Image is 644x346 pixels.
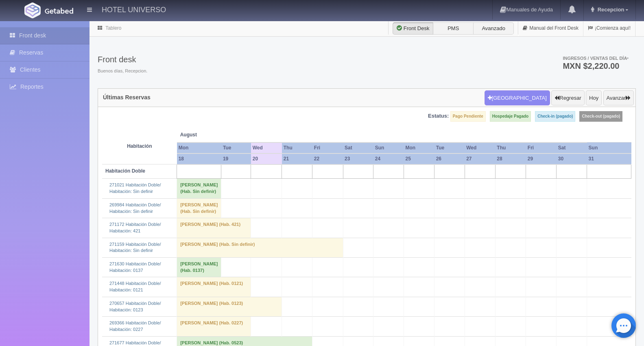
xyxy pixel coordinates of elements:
th: 29 [526,153,557,164]
a: 271630 Habitación Doble/Habitación: 0137 [109,261,161,273]
td: [PERSON_NAME] (Hab. 0137) [177,258,221,277]
th: 31 [587,153,631,164]
th: Fri [312,142,343,153]
td: [PERSON_NAME] (Hab. Sin definir) [177,238,343,257]
label: PMS [433,22,474,35]
span: Recepcion [596,7,624,13]
strong: Habitación [127,143,152,149]
h3: MXN $2,220.00 [563,62,629,70]
span: August [180,131,248,138]
th: 27 [465,153,495,164]
button: Hoy [586,90,602,106]
a: 269366 Habitación Doble/Habitación: 0227 [109,320,161,332]
button: [GEOGRAPHIC_DATA] [485,90,550,106]
th: 23 [343,153,373,164]
label: Hospedaje Pagado [490,111,531,122]
label: Avanzado [473,22,514,35]
a: 271448 Habitación Doble/Habitación: 0121 [109,281,161,292]
th: 26 [434,153,465,164]
td: [PERSON_NAME] (Hab. 0227) [177,317,251,336]
td: [PERSON_NAME] (Hab. 421) [177,218,251,238]
th: Sun [373,142,404,153]
h4: HOTEL UNIVERSO [102,4,166,14]
th: 28 [495,153,526,164]
h4: Últimas Reservas [103,94,151,101]
th: Mon [177,142,221,153]
a: 271172 Habitación Doble/Habitación: 421 [109,222,161,233]
th: Wed [465,142,495,153]
a: Manual del Front Desk [518,20,583,36]
a: 271159 Habitación Doble/Habitación: Sin definir [109,242,161,253]
h3: Front desk [98,55,147,64]
th: Tue [221,142,251,153]
th: Mon [404,142,434,153]
th: Thu [495,142,526,153]
th: 22 [312,153,343,164]
a: ¡Comienza aquí! [583,20,635,36]
img: Getabed [45,8,73,14]
button: Avanzar [603,90,634,106]
th: 30 [557,153,587,164]
th: 24 [373,153,404,164]
label: Front Desk [393,22,433,35]
th: 25 [404,153,434,164]
a: 270657 Habitación Doble/Habitación: 0123 [109,301,161,312]
img: Getabed [24,2,41,18]
th: 18 [177,153,221,164]
th: 21 [282,153,312,164]
label: Estatus: [428,112,449,120]
b: Habitación Doble [105,168,145,174]
td: [PERSON_NAME] (Hab. Sin definir) [177,179,221,198]
a: 271021 Habitación Doble/Habitación: Sin definir [109,182,161,194]
span: Ingresos / Ventas del día [563,56,629,61]
th: Sun [587,142,631,153]
th: 20 [251,153,282,164]
label: Check-in (pagado) [535,111,575,122]
th: Fri [526,142,557,153]
th: Sat [343,142,373,153]
td: [PERSON_NAME] (Hab. 0121) [177,277,251,297]
td: [PERSON_NAME] (Hab. Sin definir) [177,198,221,218]
label: Pago Pendiente [450,111,486,122]
a: Tablero [105,25,121,31]
th: Sat [557,142,587,153]
label: Check-out (pagado) [579,111,622,122]
a: 269984 Habitación Doble/Habitación: Sin definir [109,202,161,214]
span: Buenos días, Recepcion. [98,68,147,74]
th: Tue [434,142,465,153]
td: [PERSON_NAME] (Hab. 0123) [177,297,282,316]
th: Thu [282,142,312,153]
button: Regresar [551,90,584,106]
th: Wed [251,142,282,153]
th: 19 [221,153,251,164]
